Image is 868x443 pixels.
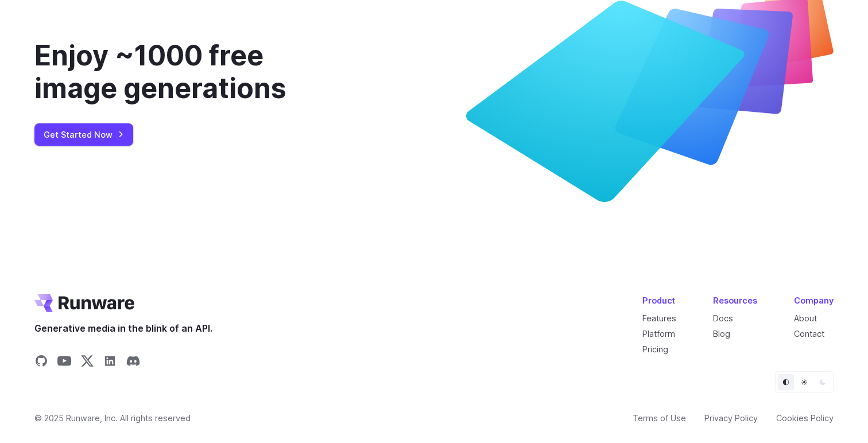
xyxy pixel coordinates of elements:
a: Features [642,313,676,323]
span: Generative media in the blink of an API. [34,321,212,336]
a: Share on Discord [126,354,140,371]
a: Share on X [80,354,94,371]
button: Default [778,374,794,390]
a: Blog [713,329,730,339]
button: Light [796,374,812,390]
a: Share on YouTube [57,354,71,371]
a: Get Started Now [34,123,133,146]
a: Share on LinkedIn [103,354,117,371]
div: Company [794,294,834,307]
button: Dark [815,374,831,390]
a: Contact [794,329,824,339]
a: Privacy Policy [704,411,758,425]
a: Platform [642,329,675,339]
a: Docs [713,313,733,323]
a: Share on GitHub [34,354,48,371]
div: Resources [713,294,757,307]
div: Product [642,294,676,307]
a: Go to / [34,294,134,312]
a: Terms of Use [633,411,686,425]
a: About [794,313,817,323]
span: © 2025 Runware, Inc. All rights reserved [34,411,191,425]
a: Pricing [642,344,668,354]
a: Cookies Policy [776,411,834,425]
div: Enjoy ~1000 free image generations [34,39,347,105]
ul: Theme selector [775,371,834,393]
